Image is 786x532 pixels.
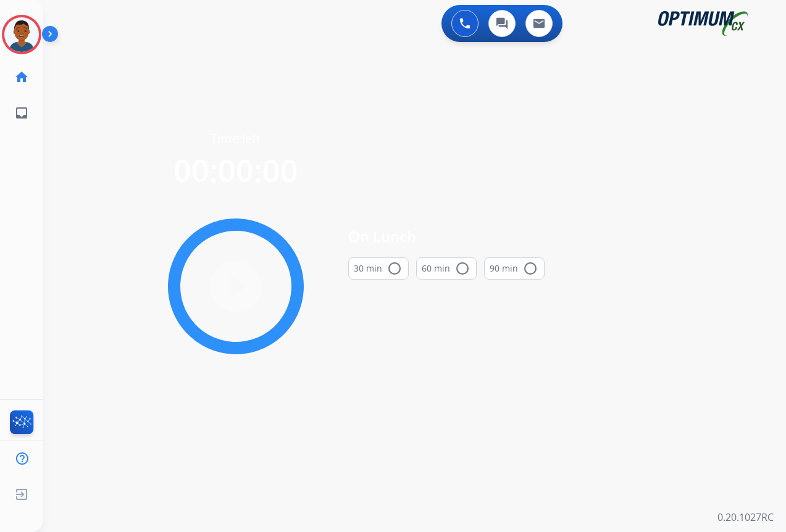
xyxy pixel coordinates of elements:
p: 0.20.1027RC [717,510,774,525]
mat-icon: inbox [14,106,29,120]
button: 60 min [416,257,477,280]
span: On Lunch [348,225,545,247]
mat-icon: radio_button_unchecked [523,261,538,276]
button: 90 min [484,257,545,280]
img: avatar [4,17,39,52]
span: 00:00:00 [174,149,298,191]
mat-icon: home [14,70,29,85]
span: Time left [211,130,261,148]
mat-icon: radio_button_unchecked [455,261,470,276]
button: 30 min [348,257,409,280]
mat-icon: radio_button_unchecked [387,261,402,276]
